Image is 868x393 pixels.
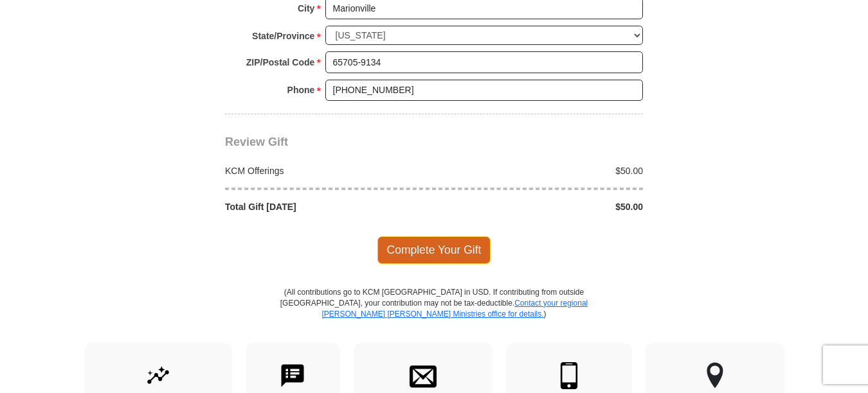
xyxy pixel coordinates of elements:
[280,287,588,343] p: (All contributions go to KCM [GEOGRAPHIC_DATA] in USD. If contributing from outside [GEOGRAPHIC_D...
[321,299,588,319] a: Contact your regional [PERSON_NAME] [PERSON_NAME] Ministries office for details.
[556,362,583,389] img: mobile.svg
[145,362,172,389] img: give-by-stock.svg
[225,135,288,148] span: Review Gift
[219,164,435,177] div: KCM Offerings
[219,200,435,213] div: Total Gift [DATE]
[434,164,650,177] div: $50.00
[377,236,491,263] span: Complete Your Gift
[410,362,437,389] img: envelope.svg
[434,200,650,213] div: $50.00
[279,362,306,389] img: text-to-give.svg
[252,27,314,45] strong: State/Province
[246,53,315,71] strong: ZIP/Postal Code
[287,81,315,99] strong: Phone
[706,362,724,389] img: other-region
